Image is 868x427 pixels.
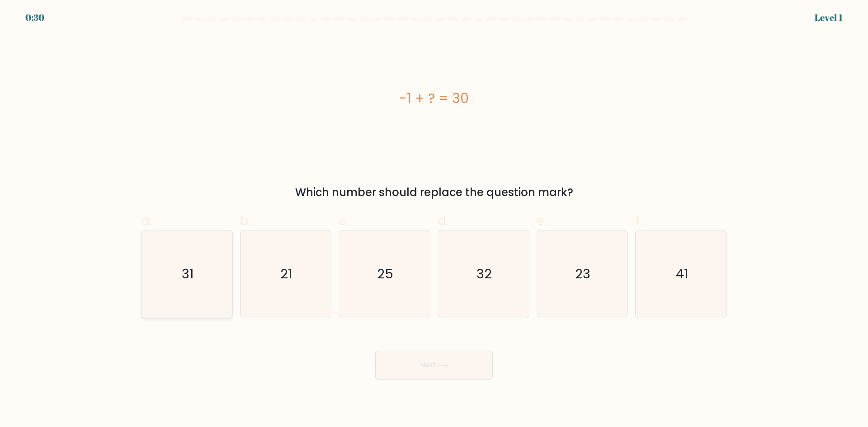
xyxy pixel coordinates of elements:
text: 41 [676,265,688,283]
span: a. [141,212,152,230]
button: Next [375,351,493,380]
text: 25 [377,265,394,283]
span: f. [635,212,642,230]
div: Level 1 [815,11,843,24]
span: d. [438,212,448,230]
div: 0:30 [25,11,44,24]
span: e. [537,212,547,230]
text: 32 [476,265,492,283]
div: Which number should replace the question mark? [146,184,722,201]
span: b. [240,212,251,230]
text: 31 [182,265,193,283]
text: 21 [281,265,292,283]
div: -1 + ? = 30 [141,88,727,108]
span: c. [339,212,349,230]
text: 23 [576,265,591,283]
